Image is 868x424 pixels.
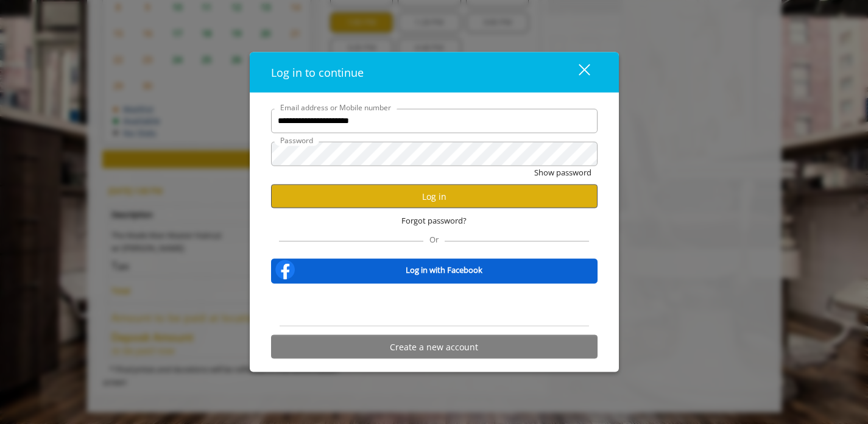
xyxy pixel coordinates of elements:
span: Log in to continue [271,65,364,79]
span: Or [423,234,445,245]
button: Show password [534,166,591,178]
div: close dialog [565,63,589,81]
iframe: Sign in with Google Button [372,292,496,319]
button: Log in [271,185,598,208]
button: Create a new account [271,335,598,359]
img: facebook-logo [273,258,297,282]
input: Email address or Mobile number [271,108,598,133]
input: Password [271,141,598,166]
span: Forgot password? [401,214,467,227]
label: Password [274,134,319,146]
button: close dialog [556,60,598,85]
b: Log in with Facebook [406,263,482,276]
label: Email address or Mobile number [274,101,397,113]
